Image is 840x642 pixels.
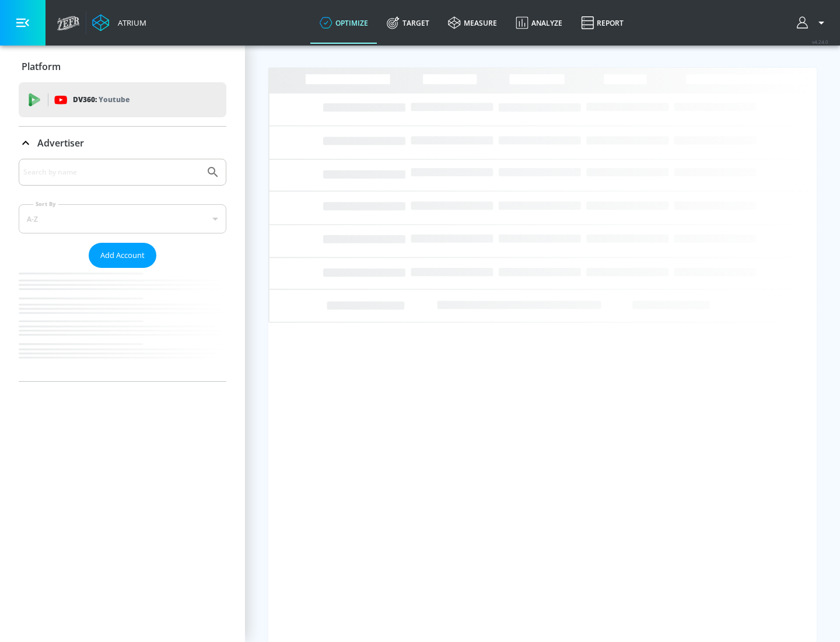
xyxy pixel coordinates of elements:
div: Advertiser [19,127,226,159]
p: Youtube [99,93,129,106]
label: Sort By [33,200,58,208]
p: DV360: [73,93,129,106]
p: Platform [22,60,61,73]
a: Target [377,2,439,44]
input: Search by name [23,165,200,180]
span: Add Account [100,249,145,262]
div: Platform [19,50,226,83]
a: optimize [310,2,377,44]
span: v 4.24.0 [812,39,828,45]
div: Advertiser [19,159,226,381]
nav: list of Advertiser [19,268,226,381]
div: Atrium [113,18,146,28]
a: Report [572,2,633,44]
a: measure [439,2,506,44]
a: Analyze [506,2,572,44]
button: Add Account [89,243,156,268]
div: A-Z [19,204,226,233]
p: Advertiser [37,137,84,149]
div: DV360: Youtube [19,82,226,117]
a: Atrium [92,14,146,32]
